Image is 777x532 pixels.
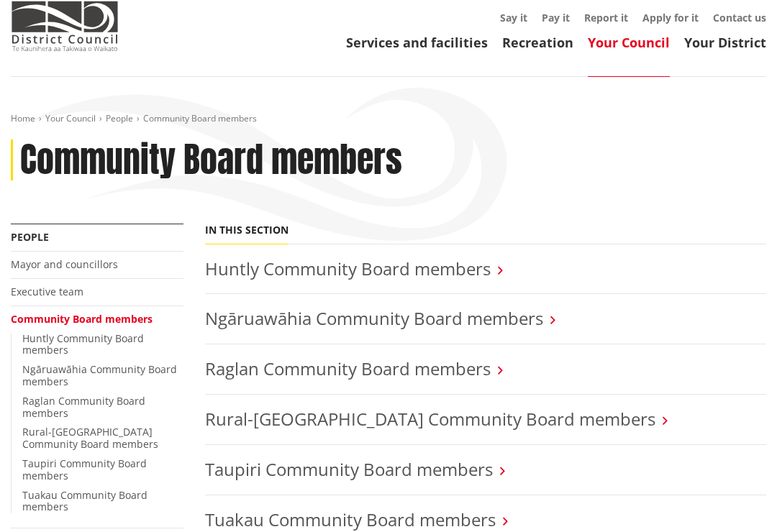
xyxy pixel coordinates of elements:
[20,139,402,181] h1: Community Board members
[502,34,573,51] a: Recreation
[11,257,118,271] a: Mayor and councillors
[205,306,543,330] a: Ngāruawāhia Community Board members
[500,11,527,24] a: Say it
[22,425,158,451] a: Rural-[GEOGRAPHIC_DATA] Community Board members
[542,11,570,24] a: Pay it
[11,285,83,298] a: Executive team
[205,457,493,481] a: Taupiri Community Board members
[143,112,257,124] span: Community Board members
[11,230,49,244] a: People
[711,472,763,523] iframe: Messenger Launcher
[205,257,491,280] a: Huntly Community Board members
[205,224,288,237] h5: In this section
[11,113,766,125] nav: breadcrumb
[22,331,144,357] a: Huntly Community Board members
[642,11,699,24] a: Apply for it
[684,34,766,51] a: Your District
[106,112,133,124] a: People
[346,34,488,51] a: Services and facilities
[22,394,145,420] a: Raglan Community Board members
[11,112,35,124] a: Home
[205,508,496,531] a: Tuakau Community Board members
[22,457,147,482] a: Taupiri Community Board members
[22,362,177,388] a: Ngāruawāhia Community Board members
[11,312,153,326] a: Community Board members
[584,11,628,24] a: Report it
[588,34,670,51] a: Your Council
[205,357,491,380] a: Raglan Community Board members
[713,11,766,24] a: Contact us
[205,407,655,431] a: Rural-[GEOGRAPHIC_DATA] Community Board members
[45,112,96,124] a: Your Council
[22,488,147,514] a: Tuakau Community Board members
